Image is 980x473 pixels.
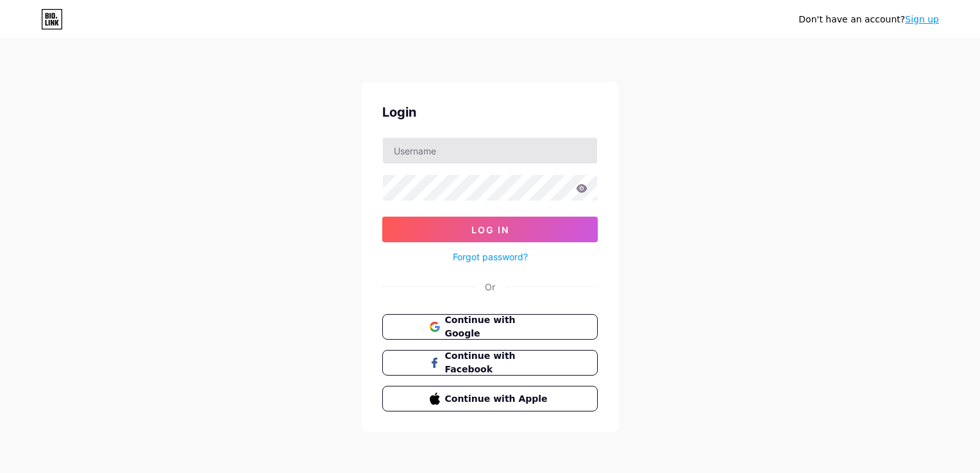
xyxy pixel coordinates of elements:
[445,392,551,406] span: Continue with Apple
[382,217,598,242] button: Log In
[382,103,598,122] div: Login
[453,250,528,263] a: Forgot password?
[905,14,939,24] a: Sign up
[383,138,597,163] input: Username
[798,13,939,26] div: Don't have an account?
[382,350,598,376] button: Continue with Facebook
[382,314,598,340] button: Continue with Google
[382,386,598,411] button: Continue with Apple
[445,313,551,340] span: Continue with Google
[485,280,495,294] div: Or
[471,224,509,235] span: Log In
[445,349,551,376] span: Continue with Facebook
